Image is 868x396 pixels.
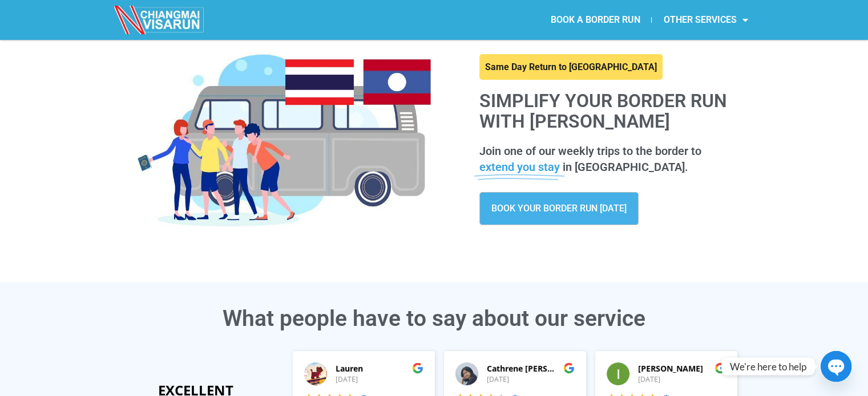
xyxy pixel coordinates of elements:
[455,362,478,385] img: Cathrene Joy Elmido profile picture
[434,7,759,33] nav: Menu
[412,362,423,374] img: Google
[638,363,726,374] div: [PERSON_NAME]
[115,308,754,330] h3: What people have to say about our service
[638,375,726,385] div: [DATE]
[479,91,742,131] h1: Simplify your border run with [PERSON_NAME]
[563,362,575,374] img: Google
[487,363,575,374] div: Cathrene [PERSON_NAME]
[304,362,327,385] img: Lauren profile picture
[652,7,759,33] a: OTHER SERVICES
[563,160,688,174] span: in [GEOGRAPHIC_DATA].
[479,192,639,225] a: BOOK YOUR BORDER RUN [DATE]
[714,362,726,374] img: Google
[539,7,651,33] a: BOOK A BORDER RUN
[336,375,423,385] div: [DATE]
[607,362,629,385] img: lawrence ladeinde profile picture
[487,375,575,385] div: [DATE]
[479,144,701,158] span: Join one of our weekly trips to the border to
[491,204,627,213] span: BOOK YOUR BORDER RUN [DATE]
[336,363,423,374] div: Lauren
